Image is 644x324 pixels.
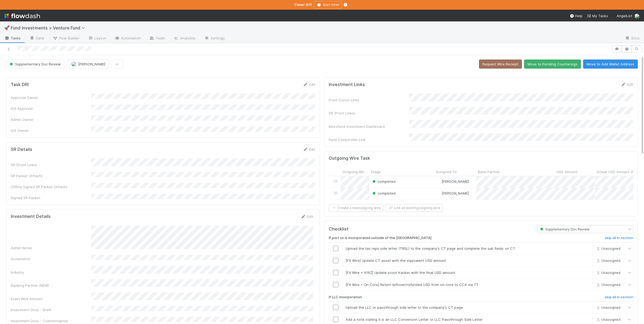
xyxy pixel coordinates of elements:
button: Create a newoutgoing wire [329,204,383,212]
span: Add a note stating it is an LLC Conversion Letter or LLC Passthrough Side Letter [346,317,483,322]
h5: Task DRI [11,82,29,87]
div: Admin Notes [11,245,91,251]
div: Approval Owner [11,95,91,100]
a: skip all in section [605,236,633,242]
span: [PERSON_NAME] [442,191,469,195]
h6: If port co is incorporated outside of the [GEOGRAPHIC_DATA] [329,236,432,240]
h6: skip all in section [605,295,633,299]
span: Upload the tax reps side letter (TRSL) to the company's CT page and complete the sub fields on CT [346,246,515,251]
span: [FX Wire + A16Z] Update scout tracker with the final USD amount [346,270,455,275]
div: Signed SR Packet [11,195,91,200]
div: Exact Wire Amount [11,296,91,301]
h6: If LLC incorporation [329,295,362,299]
div: [PERSON_NAME] [436,191,469,196]
a: Team [145,34,169,43]
a: Docs [621,34,644,43]
span: Unassigned [595,258,620,262]
img: avatar_c6c9a18c-a1dc-4048-8eac-219674057138.png [437,191,441,195]
div: completed [371,179,396,184]
a: Data [25,34,48,43]
div: IOS Approver [11,106,91,111]
span: [FX Wire] Update CT asset with the equivalent USD amount [346,258,446,263]
button: Request Wire Receipt [479,59,522,69]
button: Link an existingoutgoing wire [385,204,443,212]
span: Unassigned [595,318,620,322]
div: Banking Partner (NEW) [11,283,91,288]
a: Analytics [169,34,200,43]
span: Flow Builder [53,35,79,41]
span: Supplementary Doc Review [539,227,590,231]
span: 🚀 [4,25,10,30]
a: My Tasks [587,13,608,18]
a: Flow Builder [48,34,84,43]
div: Screenshot [11,256,91,262]
a: Edit [303,82,315,87]
span: My Tasks [587,14,608,18]
h5: Outgoing Wire Task [329,156,370,161]
a: Edit [621,82,633,87]
div: Investment Docs - Draft [11,307,91,312]
h5: Checklist [329,226,349,232]
span: Fund Investments > Venture Fund [11,25,88,31]
div: Help [570,13,583,18]
button: [PERSON_NAME] [67,59,109,69]
a: Automation [110,34,145,43]
span: Unassigned [595,246,620,250]
span: Assigned To [436,169,457,174]
a: skip all in section [605,295,633,301]
div: Investment Docs - Countersigned [11,318,91,323]
div: Microfund Investment Dashboard [329,124,409,129]
span: Unassigned [595,282,620,286]
span: Outgoing Wire ID [342,169,368,174]
span: [FX Wire + On Core] Return leftover/refunded USD from on-core to CCA via TT [346,282,479,287]
a: Layout [84,34,110,43]
img: avatar_55b415e2-df6a-4422-95b4-4512075a58f2.png [634,13,640,19]
span: Unassigned [595,306,620,310]
button: Move to Pending Countersigs [524,59,581,69]
img: avatar_c6c9a18c-a1dc-4048-8eac-219674057138.png [437,179,441,184]
button: Supplementary Doc Review [6,59,64,69]
span: USD Amount [557,169,577,174]
button: Start timer [314,1,342,9]
div: Admin Owner [11,117,91,122]
a: Edit [301,214,313,219]
div: Offline Signed SR Packet (Attach) [11,184,91,189]
span: Unassigned [595,270,620,274]
span: [PERSON_NAME] [442,179,469,184]
a: Settings [200,34,229,43]
div: Fund Comptroller Link [329,137,409,142]
span: Stage [371,169,381,174]
div: SR (Front Links) [11,162,91,167]
div: IOS Owner [11,128,91,133]
button: Move to Add Wallet Address [583,59,638,69]
span: completed [371,191,396,195]
span: AngelList [617,14,632,18]
span: Upload the LLC or passthrough side letter to the company's CT page [346,305,463,310]
span: [PERSON_NAME] [78,62,105,66]
span: Tasks [4,35,21,41]
h5: Investment Details [11,214,51,219]
div: SR (Front Links) [329,110,409,116]
span: Bank Partner [478,169,500,174]
div: Industry [11,270,91,275]
div: Front Convo Links [329,97,409,103]
div: completed [371,191,396,196]
h6: skip all in section [605,236,633,240]
img: avatar_d2b43477-63dc-4e62-be5b-6fdd450c05a1.png [71,61,76,67]
h5: Investment Links [329,82,365,87]
span: Supplementary Doc Review [9,62,61,66]
img: logo-inverted-e16ddd16eac7371096b0.svg [4,11,40,20]
div: SR Packet (Attach) [11,173,91,178]
h5: SR Details [11,147,32,152]
div: [PERSON_NAME] [436,179,469,184]
a: Edit [303,147,315,151]
strong: Timer Off [294,2,312,7]
span: completed [371,179,396,184]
